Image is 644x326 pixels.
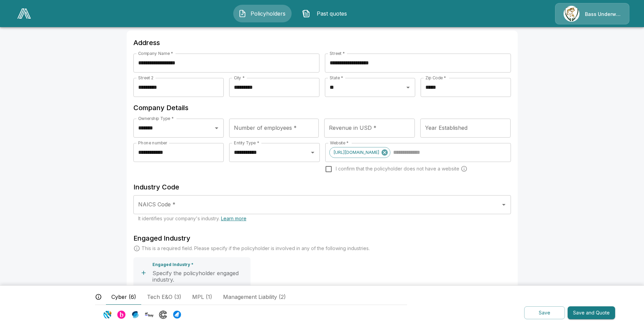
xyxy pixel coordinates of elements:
[212,123,221,133] button: Open
[234,140,259,146] label: Entity Type *
[133,182,511,192] h6: Industry Code
[329,147,390,158] div: [URL][DOMAIN_NAME]
[330,50,345,56] label: Street *
[461,165,467,172] svg: Carriers run a cyber security scan on the policyholders' websites. Please enter a website wheneve...
[152,270,248,283] p: Specify the policyholder engaged industry.
[142,245,370,252] p: This is a required field. Please specify if the policyholder is involved in any of the following ...
[234,75,245,81] label: City *
[138,140,167,146] label: Phone number
[403,83,413,92] button: Open
[249,9,287,18] span: Policyholders
[233,5,292,22] button: Policyholders IconPolicyholders
[238,9,246,18] img: Policyholders Icon
[297,5,355,22] button: Past quotes IconPast quotes
[192,293,212,301] span: MPL (1)
[133,233,511,244] h6: Engaged Industry
[152,262,194,267] p: Engaged Industry *
[131,310,140,319] img: Carrier Logo
[133,257,251,289] button: Engaged Industry *Specify the policyholder engaged industry.
[336,165,459,172] span: I confirm that the policyholder does not have a website
[302,9,310,18] img: Past quotes Icon
[133,102,511,113] h6: Company Details
[564,6,579,22] img: Agency Icon
[138,50,173,56] label: Company Name *
[147,293,181,301] span: Tech E&O (3)
[313,9,350,18] span: Past quotes
[138,216,246,221] span: It identifies your company's industry.
[308,148,317,157] button: Open
[555,3,629,24] a: Agency IconBass Underwriters
[585,11,621,18] p: Bass Underwriters
[330,148,383,156] span: [URL][DOMAIN_NAME]
[17,8,31,19] img: AA Logo
[221,216,246,221] a: Learn more
[330,140,349,146] label: Website *
[499,200,509,209] button: Open
[159,310,167,319] img: Carrier Logo
[425,75,446,81] label: Zip Code *
[173,310,181,319] img: Carrier Logo
[133,37,511,48] h6: Address
[138,75,153,81] label: Street 2
[138,116,173,121] label: Ownership Type *
[145,310,153,319] img: Carrier Logo
[223,293,286,301] span: Management Liability (2)
[111,293,136,301] span: Cyber (6)
[330,75,343,81] label: State *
